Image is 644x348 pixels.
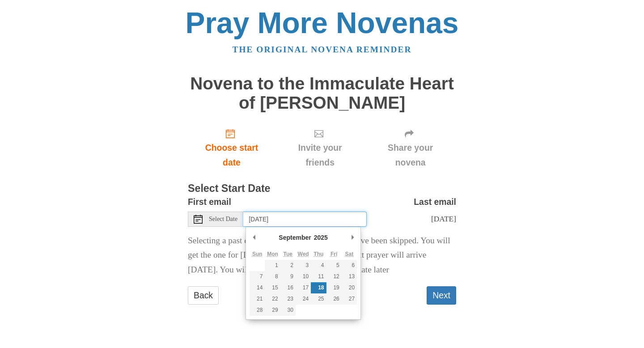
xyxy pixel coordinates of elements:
button: 5 [326,260,342,271]
button: 20 [342,282,357,293]
a: Choose start date [188,121,275,174]
button: 4 [311,260,326,271]
abbr: Thursday [314,251,323,257]
button: 22 [265,293,280,305]
button: Next Month [348,231,357,244]
abbr: Sunday [252,251,263,257]
button: 14 [250,282,265,293]
button: 29 [265,305,280,316]
a: The original novena reminder [233,45,412,54]
button: 2 [280,260,296,271]
button: 30 [280,305,296,316]
button: Previous Month [250,231,258,244]
span: Choose start date [197,140,267,170]
button: 10 [296,271,311,282]
abbr: Saturday [345,251,354,257]
abbr: Tuesday [284,251,292,257]
button: 6 [342,260,357,271]
span: Share your novena [373,140,447,170]
button: 7 [250,271,265,282]
button: 8 [265,271,280,282]
button: 12 [326,271,342,282]
button: 3 [296,260,311,271]
button: Next [427,286,456,305]
span: Invite your friends [284,140,356,170]
h3: Select Start Date [188,183,456,195]
abbr: Wednesday [298,251,309,257]
button: 15 [265,282,280,293]
a: Back [188,286,219,305]
abbr: Friday [330,251,337,257]
button: 21 [250,293,265,305]
button: 19 [326,282,342,293]
div: Click "Next" to confirm your start date first. [364,121,456,174]
button: 13 [342,271,357,282]
button: 26 [326,293,342,305]
button: 9 [280,271,296,282]
button: 17 [296,282,311,293]
button: 16 [280,282,296,293]
p: Selecting a past date means all the past prayers have been skipped. You will get the one for [DAT... [188,233,456,278]
button: 28 [250,305,265,316]
div: September [277,231,312,244]
span: [DATE] [431,214,456,223]
button: 27 [342,293,357,305]
button: 24 [296,293,311,305]
label: Last email [414,195,456,209]
h1: Novena to the Immaculate Heart of [PERSON_NAME] [188,74,456,112]
div: Click "Next" to confirm your start date first. [275,121,364,174]
a: Pray More Novenas [186,6,459,39]
button: 11 [311,271,326,282]
span: Select Date [209,216,237,222]
input: Use the arrow keys to pick a date [243,212,367,227]
div: 2025 [313,231,329,244]
button: 1 [265,260,280,271]
button: 18 [311,282,326,293]
label: First email [188,195,231,209]
abbr: Monday [267,251,278,257]
button: 25 [311,293,326,305]
button: 23 [280,293,296,305]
